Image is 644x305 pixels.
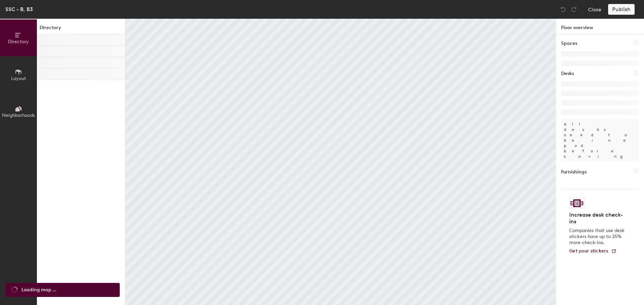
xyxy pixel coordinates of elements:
[125,19,555,305] canvas: Map
[561,168,587,176] h1: Furnishings
[569,212,627,225] h4: Increase desk check-ins
[588,4,601,15] button: Close
[556,19,644,34] h1: Floor overview
[21,286,56,294] span: Loading map ...
[561,119,639,162] p: All desks need to be in a pod before saving
[569,198,585,209] img: Sticker logo
[2,112,35,118] span: Neighborhoods
[560,6,567,13] img: Undo
[569,248,616,254] a: Get your stickers
[561,40,577,47] h1: Spaces
[37,24,125,34] h1: Directory
[8,39,29,45] span: Directory
[561,70,574,77] h1: Desks
[11,76,26,81] span: Layout
[5,5,33,13] div: SSC - B, B3
[569,228,627,246] p: Companies that use desk stickers have up to 25% more check-ins.
[569,248,608,254] span: Get your stickers
[571,6,577,13] img: Redo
